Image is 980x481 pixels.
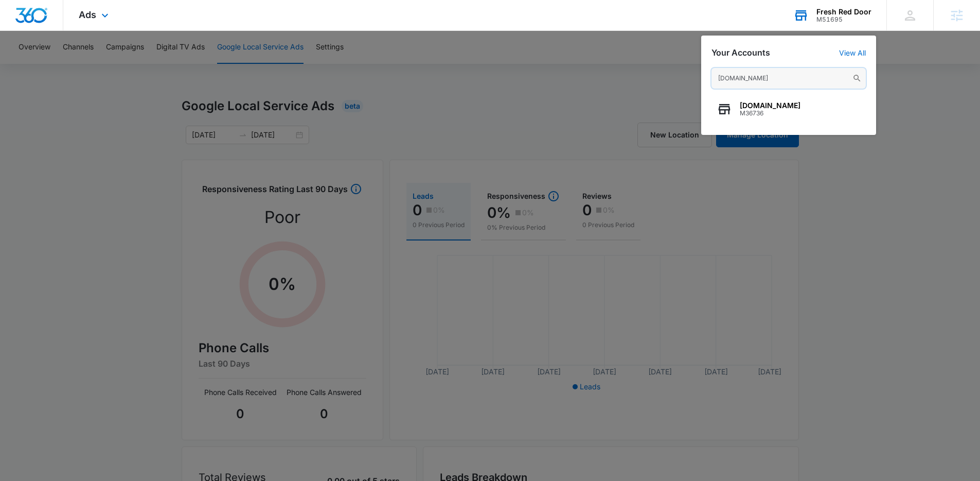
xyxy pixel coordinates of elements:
[711,94,866,125] button: [DOMAIN_NAME]M36736
[79,9,96,20] span: Ads
[816,16,871,23] div: account id
[816,8,871,16] div: account name
[711,48,770,58] h2: Your Accounts
[711,68,866,89] input: Search Accounts
[839,48,866,57] a: View All
[740,101,800,110] span: [DOMAIN_NAME]
[740,110,800,117] span: M36736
